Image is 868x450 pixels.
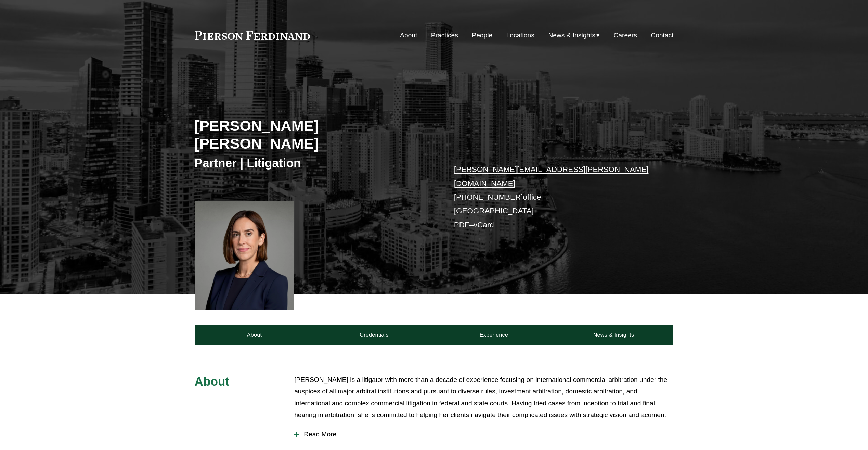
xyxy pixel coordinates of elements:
[454,165,649,187] a: [PERSON_NAME][EMAIL_ADDRESS][PERSON_NAME][DOMAIN_NAME]
[294,425,673,443] button: Read More
[474,221,494,229] a: vCard
[431,29,458,42] a: Practices
[454,221,469,229] a: PDF
[195,325,314,345] a: About
[614,29,637,42] a: Careers
[195,117,434,153] h2: [PERSON_NAME] [PERSON_NAME]
[195,375,230,388] span: About
[548,29,595,41] span: News & Insights
[294,374,673,421] p: [PERSON_NAME] is a litigator with more than a decade of experience focusing on international comm...
[472,29,492,42] a: People
[434,325,554,345] a: Experience
[299,430,673,438] span: Read More
[454,193,523,201] a: [PHONE_NUMBER]
[314,325,434,345] a: Credentials
[651,29,673,42] a: Contact
[454,163,653,232] p: office [GEOGRAPHIC_DATA] –
[195,155,434,171] h3: Partner | Litigation
[554,325,673,345] a: News & Insights
[506,29,534,42] a: Locations
[400,29,417,42] a: About
[548,29,600,42] a: folder dropdown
